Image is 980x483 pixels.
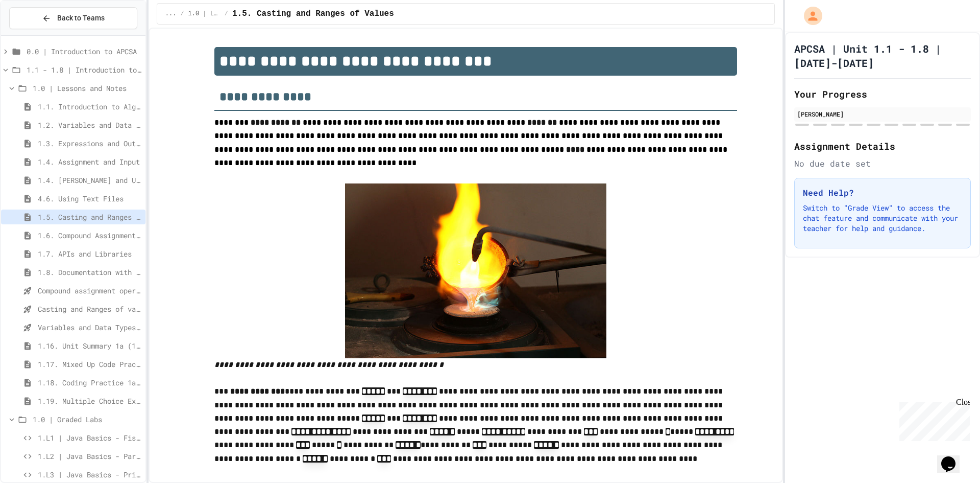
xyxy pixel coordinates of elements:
span: 1.4. [PERSON_NAME] and User Input [38,175,141,186]
span: Compound assignment operators - Quiz [38,285,141,296]
h2: Your Progress [794,87,971,101]
span: 1.5. Casting and Ranges of Values [232,8,394,20]
span: Casting and Ranges of variables - Quiz [38,304,141,314]
span: 4.6. Using Text Files [38,193,141,204]
span: 1.L3 | Java Basics - Printing Code Lab [38,469,141,480]
span: 1.3. Expressions and Output [New] [38,138,141,149]
span: 0.0 | Introduction to APCSA [27,46,141,57]
span: 1.1 - 1.8 | Introduction to Java [27,64,141,75]
span: 1.16. Unit Summary 1a (1.1-1.6) [38,340,141,351]
span: Variables and Data Types - Quiz [38,322,141,333]
span: 1.1. Introduction to Algorithms, Programming, and Compilers [38,101,141,112]
span: 1.0 | Graded Labs [33,414,141,425]
span: 1.5. Casting and Ranges of Values [38,212,141,222]
h2: Assignment Details [794,139,971,153]
span: 1.4. Assignment and Input [38,156,141,167]
button: Back to Teams [9,7,137,29]
span: 1.2. Variables and Data Types [38,120,141,130]
h1: APCSA | Unit 1.1 - 1.8 | [DATE]-[DATE] [794,41,971,70]
span: ... [165,10,177,18]
span: 1.0 | Lessons and Notes [188,10,220,18]
span: 1.L1 | Java Basics - Fish Lab [38,432,141,443]
span: 1.0 | Lessons and Notes [33,83,141,94]
span: 1.L2 | Java Basics - Paragraphs Lab [38,451,141,462]
iframe: chat widget [937,442,970,473]
span: 1.6. Compound Assignment Operators [38,230,141,241]
p: Switch to "Grade View" to access the chat feature and communicate with your teacher for help and ... [803,203,962,234]
span: / [180,10,184,18]
span: 1.8. Documentation with Comments and Preconditions [38,267,141,278]
span: 1.17. Mixed Up Code Practice 1.1-1.6 [38,359,141,370]
div: No due date set [794,157,971,170]
span: 1.18. Coding Practice 1a (1.1-1.6) [38,377,141,388]
span: 1.7. APIs and Libraries [38,248,141,259]
div: Chat with us now!Close [4,4,70,65]
iframe: chat widget [895,398,970,441]
h3: Need Help? [803,187,962,199]
div: My Account [793,4,825,28]
span: Back to Teams [57,13,105,24]
span: / [225,10,228,18]
div: [PERSON_NAME] [797,109,968,119]
span: 1.19. Multiple Choice Exercises for Unit 1a (1.1-1.6) [38,396,141,406]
